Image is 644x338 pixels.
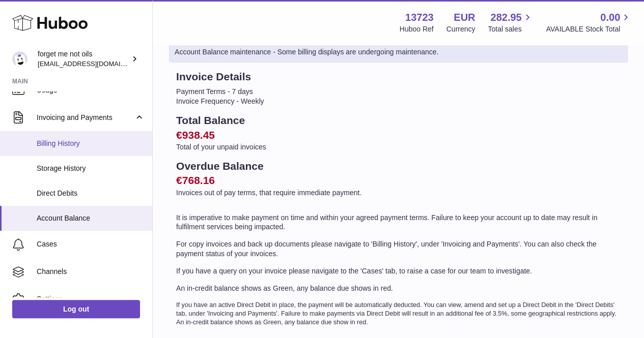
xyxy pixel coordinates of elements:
[176,301,621,327] p: If you have an active Direct Debit in place, the payment will be automatically deducted. You can ...
[176,266,621,276] p: If you have a query on your invoice please navigate to the 'Cases' tab, to raise a case for our t...
[176,173,621,188] h2: €768.16
[488,11,533,34] a: 282.95 Total sales
[37,189,145,198] span: Direct Debits
[176,70,621,84] h2: Invoice Details
[546,24,632,34] span: AVAILABLE Stock Total
[37,294,145,304] span: Settings
[600,11,620,24] span: 0.00
[490,11,521,24] span: 282.95
[38,59,150,68] span: [EMAIL_ADDRESS][DOMAIN_NAME]
[546,11,632,34] a: 0.00 AVAILABLE Stock Total
[37,267,145,276] span: Channels
[176,213,621,232] p: It is imperative to make payment on time and within your agreed payment terms. Failure to keep yo...
[37,164,145,173] span: Storage History
[176,284,621,293] p: An in-credit balance shows as Green, any balance due shows in red.
[400,24,434,34] div: Huboo Ref
[176,239,621,259] p: For copy invoices and back up documents please navigate to 'Billing History', under 'Invoicing an...
[454,11,475,24] strong: EUR
[176,188,621,198] p: Invoices out of pay terms, that require immediate payment.
[12,300,140,318] a: Log out
[176,87,621,97] li: Payment Terms - 7 days
[169,42,628,63] div: Account Balance maintenance - Some billing displays are undergoing maintenance.
[176,142,621,152] p: Total of your unpaid invoices
[12,51,27,67] img: forgetmenothf@gmail.com
[37,139,145,148] span: Billing History
[37,113,134,122] span: Invoicing and Payments
[405,11,434,24] strong: 13723
[38,49,129,69] div: forget me not oils
[446,24,475,34] div: Currency
[176,159,621,173] h2: Overdue Balance
[176,113,621,128] h2: Total Balance
[37,213,145,223] span: Account Balance
[176,128,621,142] h2: €938.45
[488,24,533,34] span: Total sales
[37,239,145,249] span: Cases
[176,97,621,106] li: Invoice Frequency - Weekly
